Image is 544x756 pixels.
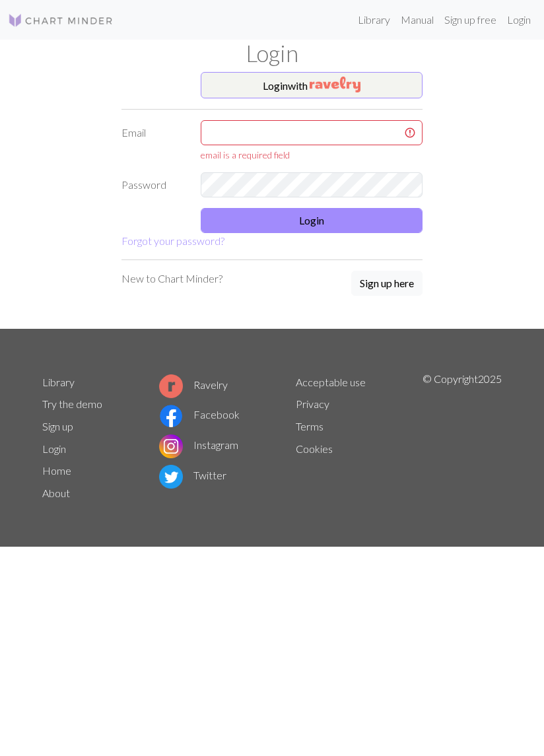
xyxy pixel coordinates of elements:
img: Facebook logo [159,404,183,428]
a: About [42,487,70,499]
a: Ravelry [159,378,228,391]
button: Loginwith [201,72,423,98]
a: Login [42,442,66,455]
a: Sign up here [351,271,423,297]
img: Twitter logo [159,465,183,489]
a: Twitter [159,469,226,481]
a: Cookies [296,442,333,455]
a: Sign up [42,420,73,432]
a: Forgot your password? [121,234,224,247]
a: Privacy [296,397,329,410]
a: Instagram [159,438,238,451]
p: © Copyright 2025 [423,371,502,504]
a: Library [42,376,75,388]
a: Facebook [159,408,240,421]
a: Try the demo [42,397,102,410]
label: Email [114,120,193,162]
a: Sign up free [439,7,502,33]
a: Login [502,7,536,33]
button: Sign up here [351,271,423,296]
p: New to Chart Minder? [121,271,222,287]
h1: Login [34,40,510,67]
a: Manual [395,7,439,33]
button: Login [201,208,423,233]
a: Acceptable use [296,376,366,388]
a: Terms [296,420,323,432]
div: email is a required field [201,148,423,162]
img: Ravelry [310,77,360,92]
a: Home [42,464,71,477]
img: Ravelry logo [159,374,183,398]
img: Instagram logo [159,434,183,458]
label: Password [114,172,193,197]
a: Library [353,7,395,33]
img: Logo [8,13,114,28]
